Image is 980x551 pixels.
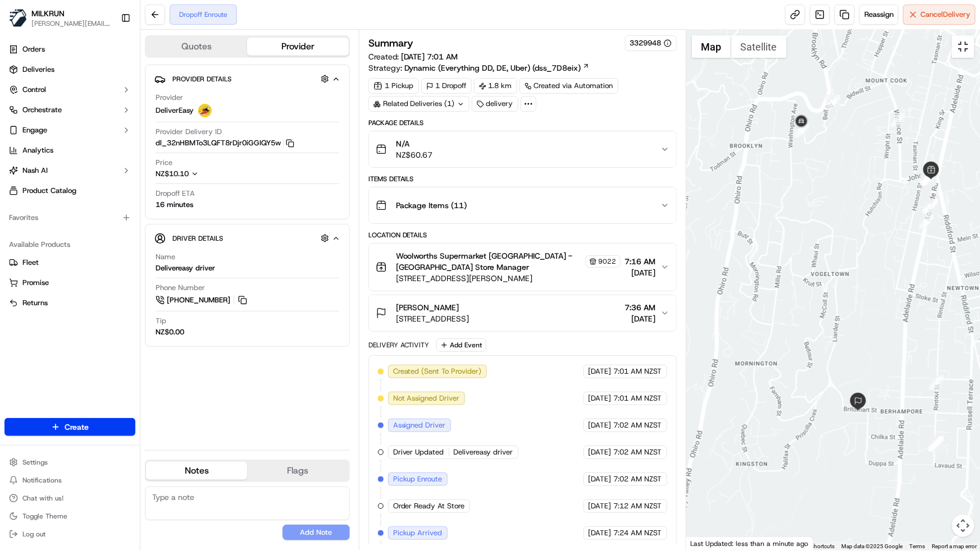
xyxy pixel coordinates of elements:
h3: Summary [368,38,414,48]
button: MILKRUNMILKRUN[PERSON_NAME][EMAIL_ADDRESS][DOMAIN_NAME] [4,4,116,31]
a: Dynamic (Everything DD, DE, Uber) (dss_7D8eix) [404,62,590,74]
div: Delivery Activity [368,341,430,350]
img: MILKRUN [9,9,27,27]
span: Pickup Enroute [393,474,443,484]
span: [STREET_ADDRESS] [396,313,470,324]
span: 7:02 AM NZST [614,420,662,430]
button: NZ$10.10 [156,169,254,179]
span: [DATE] [589,393,612,403]
span: Tip [156,316,166,326]
div: 7 [929,375,944,390]
div: 14 [924,199,938,213]
span: Pickup Arrived [393,528,443,538]
span: 7:01 AM NZST [614,366,662,376]
span: [DATE] [589,528,612,538]
img: Google [689,536,726,550]
button: Notes [146,462,247,480]
div: Location Details [368,231,677,240]
span: Returns [22,298,48,308]
span: [DATE] [625,313,656,324]
div: Delivereasy driver [156,263,215,273]
button: CancelDelivery [903,4,976,25]
span: [PERSON_NAME] [396,302,459,313]
span: Engage [22,125,47,135]
span: Notifications [22,476,62,485]
button: Engage [4,121,135,139]
span: [STREET_ADDRESS][PERSON_NAME] [396,273,621,284]
button: [PERSON_NAME][EMAIL_ADDRESS][DOMAIN_NAME] [31,19,112,28]
button: Show satellite imagery [731,35,787,58]
span: [DATE] [589,366,612,376]
button: [PERSON_NAME][STREET_ADDRESS]7:36 AM[DATE] [369,295,676,331]
div: delivery [472,96,518,112]
span: [DATE] [589,501,612,511]
span: 7:36 AM [625,302,656,313]
span: Promise [22,278,49,288]
a: Fleet [9,258,131,268]
span: Product Catalog [22,186,76,196]
div: 1 Pickup [368,78,419,94]
button: Package Items (11) [369,187,676,223]
span: DeliverEasy [156,105,194,116]
span: Delivereasy driver [454,447,513,457]
div: Items Details [368,175,677,183]
a: Terms (opens in new tab) [909,543,925,549]
button: Woolworths Supermarket [GEOGRAPHIC_DATA] - [GEOGRAPHIC_DATA] Store Manager9022[STREET_ADDRESS][PE... [369,244,676,291]
span: [DATE] 7:01 AM [401,52,458,62]
span: Chat with us! [22,494,63,503]
button: Create [4,418,135,436]
a: Returns [9,298,131,308]
button: Quotes [146,38,247,56]
span: Created (Sent To Provider) [393,366,482,376]
button: Notifications [4,472,135,488]
span: Map data ©2025 Google [841,543,902,549]
button: Show street map [692,35,731,58]
span: Provider [156,93,183,103]
span: [DATE] [625,267,656,278]
div: 17 [826,95,841,109]
button: dl_32nHBMTo3LQFT8rDjr0iGGIQY5w [156,138,294,148]
button: Orchestrate [4,101,135,119]
button: Control [4,81,135,99]
button: N/ANZ$60.67 [369,131,676,167]
span: Driver Details [172,234,223,243]
a: Open this area in Google Maps (opens a new window) [689,536,726,550]
span: 7:24 AM NZST [614,528,662,538]
span: [DATE] [589,474,612,484]
span: Not Assigned Driver [393,393,460,403]
span: Reassign [864,10,894,20]
span: Driver Updated [393,447,444,457]
div: 15 [919,214,934,229]
button: Provider Details [154,70,340,88]
div: Strategy: [368,62,590,74]
div: 1.8 km [474,78,517,94]
div: Created via Automation [519,78,618,94]
button: Add Event [436,338,486,352]
div: 8 [923,199,937,214]
button: Driver Details [154,229,340,247]
span: Dropoff ETA [156,189,195,199]
span: NZ$60.67 [396,149,433,160]
a: Analytics [4,141,135,159]
a: Deliveries [4,61,135,79]
button: Promise [4,274,135,292]
a: Orders [4,40,135,58]
span: Cancel Delivery [920,10,970,20]
button: Toggle Theme [4,508,135,524]
span: Orchestrate [22,105,62,115]
span: Created: [368,51,458,62]
span: Provider Delivery ID [156,127,222,137]
button: Reassign [859,4,899,25]
span: Settings [22,458,48,467]
span: Orders [22,44,45,54]
a: [PHONE_NUMBER] [156,294,249,306]
span: Deliveries [22,65,54,75]
span: Name [156,252,175,262]
a: Product Catalog [4,182,135,200]
img: delivereasy_logo.png [198,104,212,117]
span: Analytics [22,145,53,155]
button: 3329948 [630,38,672,48]
span: Dynamic (Everything DD, DE, Uber) (dss_7D8eix) [404,62,581,74]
